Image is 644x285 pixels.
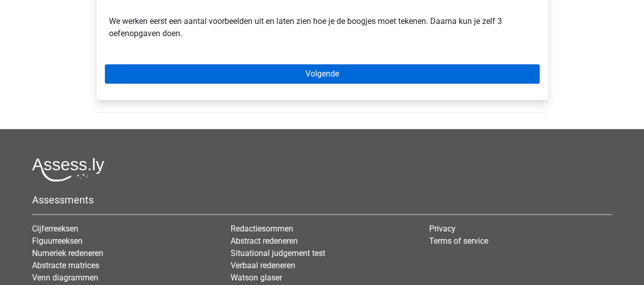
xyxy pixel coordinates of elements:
a: Figuurreeksen [32,236,82,246]
a: Venn diagrammen [32,273,98,282]
a: Abstract redeneren [231,236,298,246]
a: Numeriek redeneren [32,248,103,258]
a: Redactiesommen [231,224,293,234]
a: Watson glaser [231,273,282,282]
a: Verbaal redeneren [231,261,295,270]
img: Assessly logo [32,158,104,182]
a: Volgende [105,64,540,84]
a: Situational judgement test [231,248,325,258]
a: Abstracte matrices [32,261,99,270]
h5: Assessments [32,194,612,206]
p: We werken eerst een aantal voorbeelden uit en laten zien hoe je de boogjes moet tekenen. Daarna k... [109,3,536,40]
a: Terms of service [429,236,488,246]
a: Cijferreeksen [32,224,78,234]
a: Privacy [429,224,455,234]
